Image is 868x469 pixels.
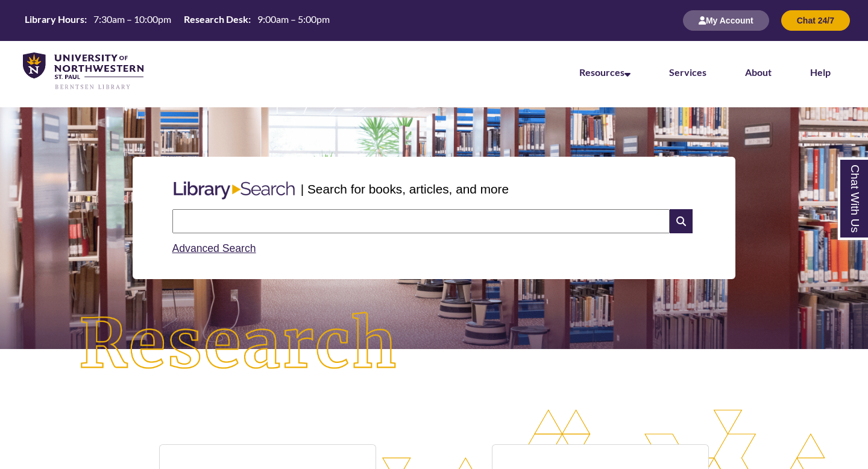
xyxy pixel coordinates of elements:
table: Hours Today [20,13,335,28]
button: My Account [683,10,769,31]
a: My Account [683,15,769,25]
a: Advanced Search [172,242,256,254]
i: Search [670,209,693,233]
a: Chat 24/7 [781,15,850,25]
a: Hours Today [20,13,335,29]
img: Research [43,277,434,412]
span: 9:00am – 5:00pm [257,13,330,25]
a: Help [810,66,831,78]
th: Research Desk: [179,13,253,26]
span: 7:30am – 10:00pm [93,13,171,25]
button: Chat 24/7 [781,10,850,31]
a: Resources [579,66,631,78]
img: UNWSP Library Logo [23,52,143,90]
img: Libary Search [168,177,301,204]
a: About [745,66,772,78]
a: Services [669,66,706,78]
p: | Search for books, articles, and more [301,180,509,198]
th: Library Hours: [20,13,89,26]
